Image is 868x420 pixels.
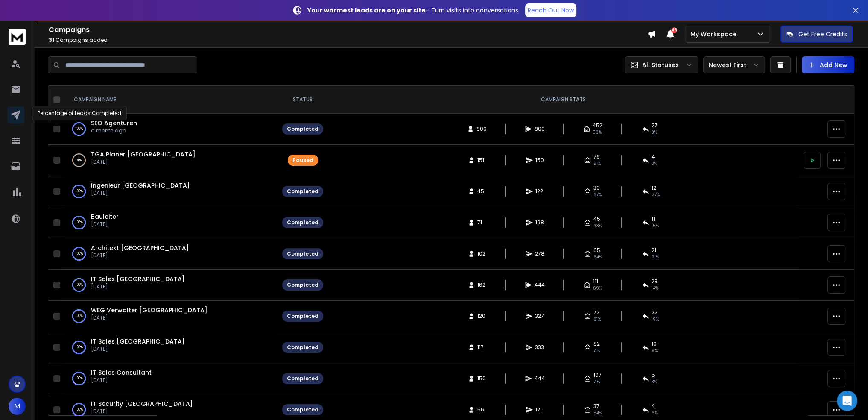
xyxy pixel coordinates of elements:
div: Completed [287,219,319,226]
span: 150 [477,375,486,382]
span: 333 [535,344,544,351]
p: 100 % [76,218,83,227]
a: Ingenieur [GEOGRAPHIC_DATA] [91,181,190,190]
p: 100 % [76,405,83,414]
span: 45 [477,188,486,195]
span: 72 [593,309,599,316]
h1: Campaigns [49,25,647,35]
span: 61 % [593,316,601,323]
div: Completed [287,375,319,382]
a: Reach Out Now [525,3,576,17]
td: 100%SEO Agenturena month ago [64,114,277,145]
p: 100 % [76,312,83,320]
a: SEO Agenturen [91,119,137,127]
p: 100 % [76,187,83,196]
p: Get Free Credits [798,30,847,38]
a: WEG Verwalter [GEOGRAPHIC_DATA] [91,306,208,314]
span: 107 [593,372,602,379]
span: 150 [535,157,544,164]
p: [DATE] [91,221,119,228]
span: 444 [535,375,545,382]
span: 800 [535,126,545,132]
div: Completed [287,282,319,288]
span: 64 % [593,254,602,261]
span: 30 [593,185,600,191]
p: 100 % [76,374,83,383]
p: 100 % [76,125,83,133]
div: Completed [287,126,319,132]
span: 65 [593,247,600,254]
span: 10 [652,341,657,347]
span: 12 [652,185,656,191]
a: IT Security [GEOGRAPHIC_DATA] [91,399,193,408]
p: 100 % [76,250,83,258]
span: 3 % [652,160,657,167]
p: 100 % [76,343,83,352]
span: 43 [671,27,677,33]
span: 63 % [593,223,602,229]
div: Completed [287,313,319,320]
p: – Turn visits into conversations [307,6,518,15]
a: IT Sales [GEOGRAPHIC_DATA] [91,337,185,346]
div: Percentage of Leads Completed [32,106,127,120]
p: [DATE] [91,314,208,321]
p: [DATE] [91,408,193,415]
td: 100%IT Sales [GEOGRAPHIC_DATA][DATE] [64,270,277,301]
span: 117 [477,344,486,351]
span: 122 [535,188,544,195]
span: 27 % [652,191,660,198]
a: IT Sales [GEOGRAPHIC_DATA] [91,275,185,283]
span: 21 % [652,254,659,261]
span: 45 [593,216,600,223]
span: 31 [49,36,54,44]
p: [DATE] [91,377,152,384]
span: 37 [593,403,599,410]
span: M [9,398,26,415]
p: [DATE] [91,190,190,197]
span: 120 [477,313,486,320]
span: 67 % [593,191,602,198]
a: TGA Planer [GEOGRAPHIC_DATA] [91,150,196,159]
span: 162 [477,282,486,288]
td: 100%IT Sales [GEOGRAPHIC_DATA][DATE] [64,332,277,363]
span: 111 [593,278,598,285]
strong: Your warmest leads are on your site [307,6,426,15]
p: a month ago [91,127,137,134]
p: Campaigns added [49,37,647,44]
a: IT Sales Consultant [91,368,152,377]
span: 69 % [593,285,602,292]
th: CAMPAIGN NAME [64,86,277,114]
span: 198 [535,219,544,226]
p: [DATE] [91,252,189,259]
td: 100%Bauleiter[DATE] [64,207,277,238]
td: 100%Ingenieur [GEOGRAPHIC_DATA][DATE] [64,176,277,207]
span: 800 [476,126,487,132]
button: Get Free Credits [780,26,853,43]
span: 14 % [652,285,658,292]
span: 151 [477,157,486,164]
span: 56 % [593,129,602,136]
td: 4%TGA Planer [GEOGRAPHIC_DATA][DATE] [64,145,277,176]
span: 3 % [652,129,657,136]
button: Newest First [703,56,765,73]
span: 51 % [593,160,601,167]
div: Completed [287,188,319,195]
span: 6 % [652,410,658,417]
button: Add New [802,56,854,73]
span: 444 [535,282,545,288]
span: 4 [652,403,655,410]
a: Architekt [GEOGRAPHIC_DATA] [91,244,189,252]
p: 4 % [77,156,82,164]
p: All Statuses [642,61,679,69]
span: 76 [593,153,600,160]
th: STATUS [277,86,328,114]
span: 27 [652,122,658,129]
